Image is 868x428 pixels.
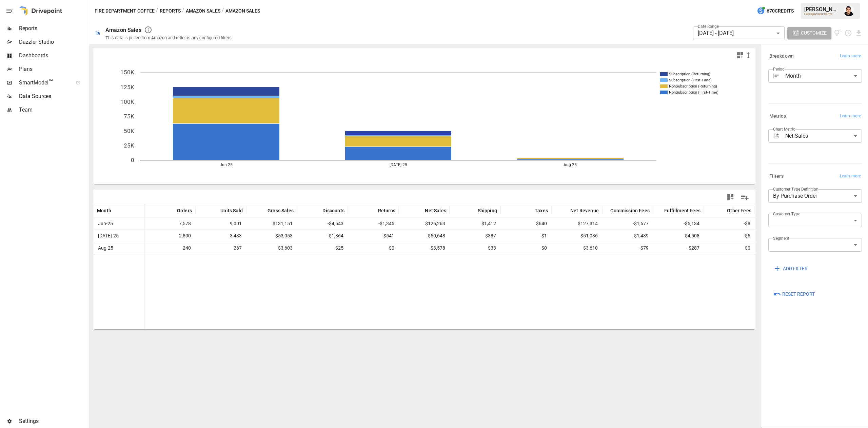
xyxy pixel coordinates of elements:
[683,218,701,230] span: -$5,134
[424,218,446,230] span: $125,263
[19,417,87,425] span: Settings
[801,29,827,37] span: Customize
[773,235,789,241] label: Segment
[97,230,120,242] span: [DATE]-25
[840,1,859,20] button: Francisco Sanchez
[274,230,294,242] span: $53,053
[182,242,192,254] span: 240
[131,157,134,163] text: 0
[94,62,755,184] svg: A chart.
[632,230,650,242] span: -$1,439
[222,7,224,15] div: /
[186,7,220,15] button: Amazon Sales
[785,69,862,83] div: Month
[124,113,134,120] text: 75K
[427,230,446,242] span: $50,648
[840,53,861,60] span: Learn more
[105,27,141,33] div: Amazon Sales
[769,113,786,120] h6: Metrics
[769,53,794,60] h6: Breakdown
[97,218,114,230] span: Jun-25
[773,211,800,217] label: Customer Type
[160,7,181,15] button: Reports
[638,242,650,254] span: -$79
[381,230,395,242] span: -$541
[787,27,831,39] button: Customize
[220,207,243,214] span: Units Sold
[727,207,751,214] span: Other Fees
[804,6,840,13] div: [PERSON_NAME]
[97,242,114,254] span: Aug-25
[229,218,243,230] span: 9,001
[782,290,815,298] span: Reset Report
[229,230,243,242] span: 3,433
[124,142,134,149] text: 25K
[768,288,820,300] button: Reset Report
[855,29,863,37] button: Download report
[743,218,751,230] span: -$8
[425,207,446,214] span: Net Sales
[178,230,192,242] span: 2,890
[233,242,243,254] span: 267
[535,207,548,214] span: Taxes
[773,126,795,132] label: Chart Metric
[95,30,100,36] div: 🛍
[844,5,854,16] img: Francisco Sanchez
[478,207,497,214] span: Shipping
[577,218,599,230] span: $127,314
[19,52,87,60] span: Dashboards
[277,242,294,254] span: $3,603
[669,84,717,89] text: NonSubscription (Returning)
[19,24,87,33] span: Reports
[535,218,548,230] span: $640
[95,7,155,15] button: Fire Department Coffee
[480,218,497,230] span: $1,412
[487,242,497,254] span: $33
[378,207,395,214] span: Returns
[177,207,192,214] span: Orders
[120,98,134,105] text: 100K
[322,207,344,214] span: Discounts
[327,218,344,230] span: -$4,543
[737,190,752,205] button: Manage Columns
[430,242,446,254] span: $3,578
[156,7,158,15] div: /
[840,113,861,120] span: Learn more
[769,173,784,180] h6: Filters
[579,230,599,242] span: $51,036
[840,173,861,180] span: Learn more
[693,26,785,40] div: [DATE] - [DATE]
[632,218,650,230] span: -$1,677
[540,230,548,242] span: $1
[804,13,840,16] div: Fire Department Coffee
[19,38,87,46] span: Dazzler Studio
[773,186,818,192] label: Customer Type Definition
[698,23,719,29] label: Date Range
[484,230,497,242] span: $387
[120,84,134,91] text: 125K
[767,7,794,15] span: 670 Credits
[834,27,842,39] button: View documentation
[669,78,712,82] text: Subscription (First-Time)
[120,69,134,76] text: 150K
[564,162,577,167] text: Aug-25
[97,207,111,214] span: Month
[333,242,344,254] span: -$25
[19,79,68,87] span: SmartModel
[390,162,407,167] text: [DATE]-25
[783,265,808,273] span: ADD FILTER
[272,218,294,230] span: $131,151
[669,90,718,95] text: NonSubscription (First-Time)
[683,230,701,242] span: -$4,508
[19,92,87,100] span: Data Sources
[754,5,796,17] button: 670Credits
[268,207,294,214] span: Gross Sales
[686,242,701,254] span: -$287
[19,65,87,73] span: Plans
[377,218,395,230] span: -$1,345
[743,230,751,242] span: -$5
[182,7,184,15] div: /
[105,35,233,40] div: This data is pulled from Amazon and reflects any configured filters.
